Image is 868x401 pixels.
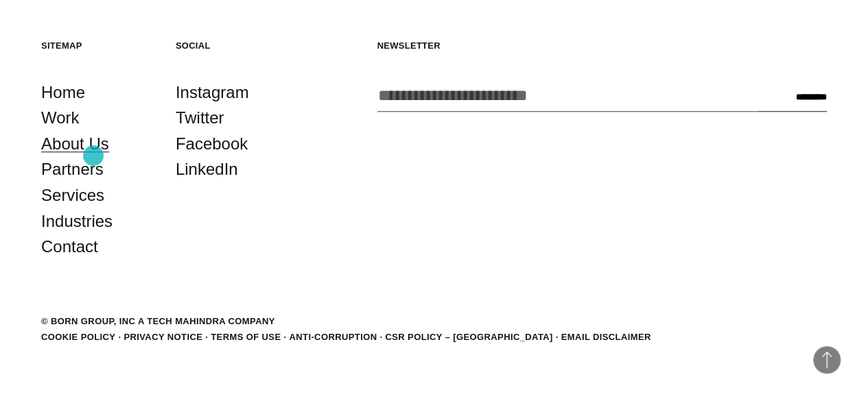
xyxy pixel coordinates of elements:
a: Contact [41,234,98,260]
a: Industries [41,208,113,234]
a: Partners [41,156,104,182]
a: Services [41,182,104,208]
a: Privacy Notice [124,332,202,342]
h5: Newsletter [377,40,827,51]
a: LinkedIn [176,156,238,182]
a: Email Disclaimer [561,332,651,342]
h5: Social [176,40,290,51]
a: Terms of Use [211,332,281,342]
a: Instagram [176,80,249,106]
a: Home [41,80,85,106]
a: Facebook [176,131,248,157]
a: Twitter [176,105,224,131]
a: About Us [41,131,109,157]
a: Work [41,105,80,131]
a: Cookie Policy [41,332,115,342]
h5: Sitemap [41,40,155,51]
a: CSR POLICY – [GEOGRAPHIC_DATA] [385,332,552,342]
button: Back to Top [813,346,841,374]
div: © BORN GROUP, INC A Tech Mahindra Company [41,315,275,328]
a: Anti-Corruption [289,332,377,342]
